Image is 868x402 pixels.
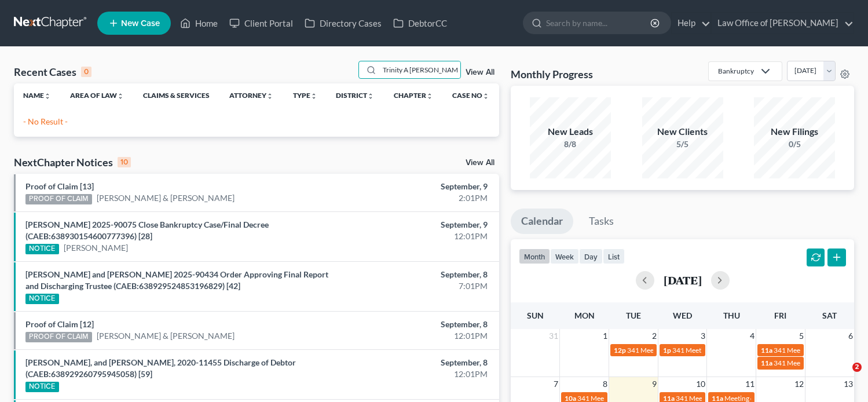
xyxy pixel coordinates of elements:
[341,181,488,192] div: September, 9
[81,67,91,77] div: 0
[718,66,754,76] div: Bankruptcy
[511,209,573,234] a: Calendar
[25,357,296,379] a: [PERSON_NAME], and [PERSON_NAME], 2020-11455 Discharge of Debtor (CAEB:638929260795945058) [59]
[723,310,740,320] span: Thu
[761,359,772,367] span: 11a
[23,91,51,100] a: Nameunfold_more
[341,368,488,380] div: 12:01PM
[578,209,624,234] a: Tasks
[527,310,544,320] span: Sun
[426,93,433,100] i: unfold_more
[761,346,772,355] span: 11a
[511,67,593,81] h3: Monthly Progress
[14,65,91,79] div: Recent Cases
[341,192,488,204] div: 2:01PM
[744,377,756,391] span: 11
[651,329,658,343] span: 2
[672,13,710,34] a: Help
[466,68,495,76] a: View All
[546,12,652,34] input: Search by name...
[798,329,805,343] span: 5
[25,244,59,254] div: NOTICE
[117,93,124,100] i: unfold_more
[97,192,235,204] a: [PERSON_NAME] & [PERSON_NAME]
[754,125,835,138] div: New Filings
[452,91,489,100] a: Case Nounfold_more
[847,329,854,343] span: 6
[97,330,235,342] a: [PERSON_NAME] & [PERSON_NAME]
[482,93,489,100] i: unfold_more
[25,332,92,342] div: PROOF OF CLAIM
[699,329,706,343] span: 3
[579,248,603,264] button: day
[341,319,488,330] div: September, 8
[293,91,317,100] a: Typeunfold_more
[574,310,595,320] span: Mon
[121,19,160,28] span: New Case
[134,83,220,107] th: Claims & Services
[663,346,671,355] span: 1p
[614,346,626,355] span: 12p
[672,346,847,355] span: 341 Meeting for [PERSON_NAME][GEOGRAPHIC_DATA]
[822,310,837,320] span: Sat
[852,363,862,372] span: 2
[367,93,374,100] i: unfold_more
[64,242,128,254] a: [PERSON_NAME]
[25,319,94,329] a: Proof of Claim [12]
[341,219,488,231] div: September, 9
[774,310,786,320] span: Fri
[394,91,433,100] a: Chapterunfold_more
[25,382,59,392] div: NOTICE
[519,248,550,264] button: month
[44,93,51,100] i: unfold_more
[602,377,609,391] span: 8
[642,125,723,138] div: New Clients
[70,91,124,100] a: Area of Lawunfold_more
[387,13,453,34] a: DebtorCC
[749,329,756,343] span: 4
[695,377,706,391] span: 10
[550,248,579,264] button: week
[336,91,374,100] a: Districtunfold_more
[23,116,490,127] p: - No Result -
[642,138,723,150] div: 5/5
[341,231,488,242] div: 12:01PM
[299,13,387,34] a: Directory Cases
[673,310,692,320] span: Wed
[224,13,299,34] a: Client Portal
[548,329,559,343] span: 31
[602,329,609,343] span: 1
[341,357,488,368] div: September, 8
[651,377,658,391] span: 9
[25,294,59,304] div: NOTICE
[25,194,92,204] div: PROOF OF CLAIM
[379,61,460,78] input: Search by name...
[341,269,488,280] div: September, 8
[664,274,702,286] h2: [DATE]
[530,138,611,150] div: 8/8
[552,377,559,391] span: 7
[266,93,273,100] i: unfold_more
[229,91,273,100] a: Attorneyunfold_more
[341,330,488,342] div: 12:01PM
[310,93,317,100] i: unfold_more
[530,125,611,138] div: New Leads
[341,280,488,292] div: 7:01PM
[25,181,94,191] a: Proof of Claim [13]
[466,159,495,167] a: View All
[14,155,131,169] div: NextChapter Notices
[712,13,854,34] a: Law Office of [PERSON_NAME]
[603,248,625,264] button: list
[793,377,805,391] span: 12
[174,13,224,34] a: Home
[25,269,328,291] a: [PERSON_NAME] and [PERSON_NAME] 2025-90434 Order Approving Final Report and Discharging Trustee (...
[118,157,131,167] div: 10
[829,363,856,390] iframe: Intercom live chat
[25,220,269,241] a: [PERSON_NAME] 2025-90075 Close Bankruptcy Case/Final Decree (CAEB:638930154600777396) [28]
[627,346,779,355] span: 341 Meeting for Cariss Milano & [PERSON_NAME]
[754,138,835,150] div: 0/5
[626,310,641,320] span: Tue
